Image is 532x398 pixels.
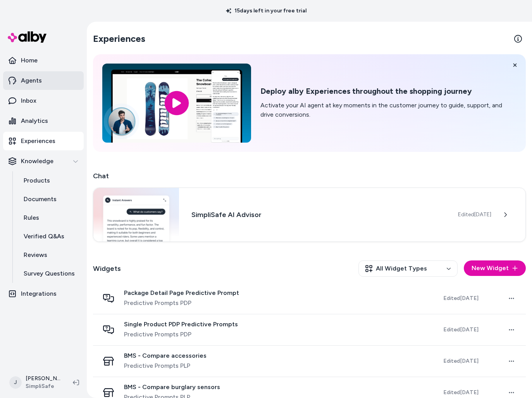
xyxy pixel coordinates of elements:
[8,31,46,43] img: alby Logo
[26,382,60,390] span: SimpliSafe
[24,269,75,278] p: Survey Questions
[443,358,479,364] span: Edited [DATE]
[24,176,50,185] p: Products
[124,330,238,339] span: Predictive Prompts PDP
[21,76,42,85] p: Agents
[24,250,47,260] p: Reviews
[24,232,64,241] p: Verified Q&As
[458,211,491,219] span: Edited [DATE]
[21,56,38,65] p: Home
[464,260,526,276] button: New Widget
[16,171,84,190] a: Products
[221,7,311,15] p: 15 days left in your free trial
[124,320,238,328] span: Single Product PDP Predictive Prompts
[3,112,84,130] a: Analytics
[3,51,84,70] a: Home
[124,383,220,391] span: BMS - Compare burglary sensors
[9,376,22,389] span: J
[3,132,84,150] a: Experiences
[93,171,526,181] h2: Chat
[93,33,145,45] h2: Experiences
[443,295,479,302] span: Edited [DATE]
[21,157,53,166] p: Knowledge
[24,195,57,204] p: Documents
[124,289,239,297] span: Package Detail Page Predictive Prompt
[124,352,207,360] span: BMS - Compare accessories
[16,227,84,246] a: Verified Q&As
[93,188,526,242] a: Chat widgetSimpliSafe AI AdvisorEdited[DATE]
[16,264,84,283] a: Survey Questions
[3,91,84,110] a: Inbox
[3,284,84,303] a: Integrations
[260,101,517,119] p: Activate your AI agent at key moments in the customer journey to guide, support, and drive conver...
[16,208,84,227] a: Rules
[3,152,84,171] button: Knowledge
[93,263,121,274] h2: Widgets
[3,71,84,90] a: Agents
[26,375,60,382] p: [PERSON_NAME]
[191,209,446,220] h3: SimpliSafe AI Advisor
[260,86,517,96] h2: Deploy alby Experiences throughout the shopping journey
[24,213,39,222] p: Rules
[358,260,458,277] button: All Widget Types
[443,326,479,333] span: Edited [DATE]
[21,96,36,105] p: Inbox
[16,246,84,264] a: Reviews
[124,361,207,370] span: Predictive Prompts PLP
[93,188,179,241] img: Chat widget
[21,116,48,126] p: Analytics
[16,190,84,208] a: Documents
[124,298,239,308] span: Predictive Prompts PDP
[21,289,57,298] p: Integrations
[5,370,67,395] button: J[PERSON_NAME]SimpliSafe
[21,136,55,146] p: Experiences
[443,389,479,396] span: Edited [DATE]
